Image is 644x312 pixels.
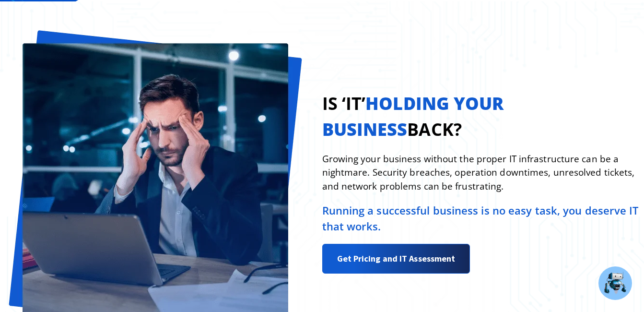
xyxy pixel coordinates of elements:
[322,244,470,274] a: Get Pricing and IT Assessment
[322,91,641,143] h2: Is ‘IT’ back?
[337,249,456,268] span: Get Pricing and IT Assessment
[322,152,641,193] p: Growing your business without the proper IT infrastructure can be a nightmare. Security breaches,...
[322,92,504,141] strong: holding your business
[322,203,641,234] p: Running a successful business is no easy task, you deserve IT that works.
